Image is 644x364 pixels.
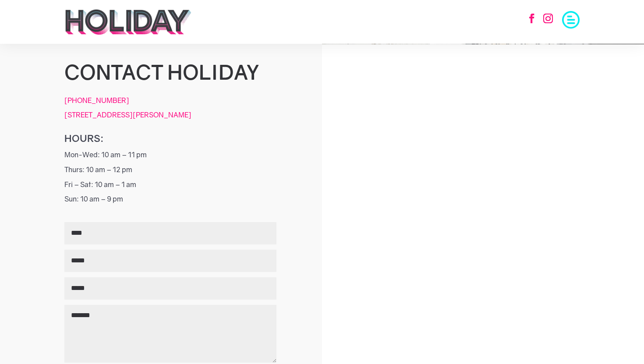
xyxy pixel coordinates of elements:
img: holiday-logo-black [64,9,192,35]
p: Fri – Sat: 10 am – 1 am [64,181,300,196]
h6: Hours: [64,132,300,145]
p: Sun: 10 am – 9 pm [64,195,300,210]
a: Follow on Instagram [538,9,558,28]
a: Follow on Facebook [522,9,541,28]
a: [STREET_ADDRESS][PERSON_NAME] [64,110,191,119]
p: Mon-Wed: 10 am – 11 pm [64,151,300,166]
p: Thurs: 10 am – 12 pm [64,166,300,181]
a: [PHONE_NUMBER] [64,96,129,105]
h1: Contact holiday [64,61,300,88]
